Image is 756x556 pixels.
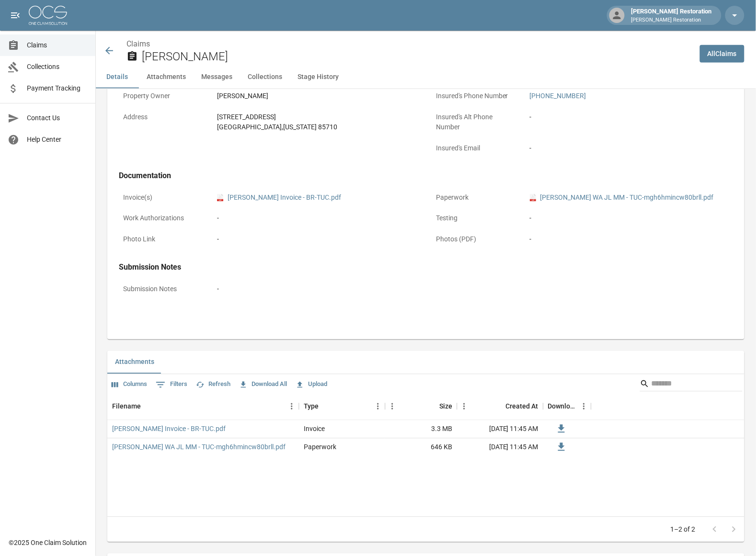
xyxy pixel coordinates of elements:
[293,377,330,392] button: Upload
[27,83,88,93] span: Payment Tracking
[217,112,337,122] div: [STREET_ADDRESS]
[506,393,538,420] div: Created At
[530,193,714,203] a: pdf[PERSON_NAME] WA JL MM - TUC-mgh6hmincw80brll.pdf
[432,139,518,158] p: Insured's Email
[96,66,756,89] div: anchor tabs
[237,377,289,392] button: Download All
[671,525,696,534] p: 1–2 of 2
[119,108,205,126] p: Address
[543,393,591,420] div: Download
[432,108,518,136] p: Insured's Alt Phone Number
[457,420,543,439] div: [DATE] 11:45 AM
[385,399,400,414] button: Menu
[27,62,88,72] span: Collections
[107,351,162,374] button: Attachments
[194,377,233,392] button: Refresh
[126,38,692,50] nav: breadcrumb
[27,135,88,145] span: Help Center
[112,424,226,434] a: [PERSON_NAME] Invoice - BR-TUC.pdf
[217,235,219,245] div: -
[530,143,532,153] div: -
[217,214,416,224] div: -
[194,66,240,89] button: Messages
[439,393,452,420] div: Size
[109,377,149,392] button: Select columns
[119,280,205,299] p: Submission Notes
[107,351,745,374] div: related-list tabs
[6,6,25,25] button: open drawer
[385,439,457,457] div: 646 KB
[432,230,518,249] p: Photos (PDF)
[530,112,532,122] div: -
[432,189,518,207] p: Paperwork
[119,171,733,181] h4: Documentation
[530,92,586,100] a: [PHONE_NUMBER]
[27,113,88,123] span: Contact Us
[631,16,712,24] p: [PERSON_NAME] Restoration
[107,393,299,420] div: Filename
[285,399,299,414] button: Menu
[217,193,341,203] a: pdf[PERSON_NAME] Invoice - BR-TUC.pdf
[457,399,471,414] button: Menu
[153,377,190,393] button: Show filters
[9,538,87,548] div: © 2025 One Claim Solution
[530,235,729,245] div: -
[217,122,337,132] div: [GEOGRAPHIC_DATA] , [US_STATE] 85710
[112,443,286,452] a: [PERSON_NAME] WA JL MM - TUC-mgh6hmincw80brll.pdf
[142,50,692,64] h2: [PERSON_NAME]
[304,443,336,452] div: Paperwork
[304,393,319,420] div: Type
[119,230,205,249] p: Photo Link
[548,393,577,420] div: Download
[290,66,346,89] button: Stage History
[700,45,745,63] a: AllClaims
[628,7,716,24] div: [PERSON_NAME] Restoration
[119,189,205,207] p: Invoice(s)
[217,91,268,101] div: [PERSON_NAME]
[371,399,385,414] button: Menu
[217,284,219,295] div: -
[432,209,518,228] p: Testing
[457,393,543,420] div: Created At
[126,39,150,48] a: Claims
[112,393,141,420] div: Filename
[640,376,743,394] div: Search
[385,420,457,439] div: 3.3 MB
[304,424,325,434] div: Invoice
[29,6,67,25] img: ocs-logo-white-transparent.png
[119,209,205,228] p: Work Authorizations
[385,393,457,420] div: Size
[119,87,205,105] p: Property Owner
[27,40,88,50] span: Claims
[96,66,139,89] button: Details
[240,66,290,89] button: Collections
[119,263,733,272] h4: Submission Notes
[432,87,518,105] p: Insured's Phone Number
[457,439,543,457] div: [DATE] 11:45 AM
[530,214,729,224] div: -
[299,393,385,420] div: Type
[577,399,591,414] button: Menu
[139,66,194,89] button: Attachments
